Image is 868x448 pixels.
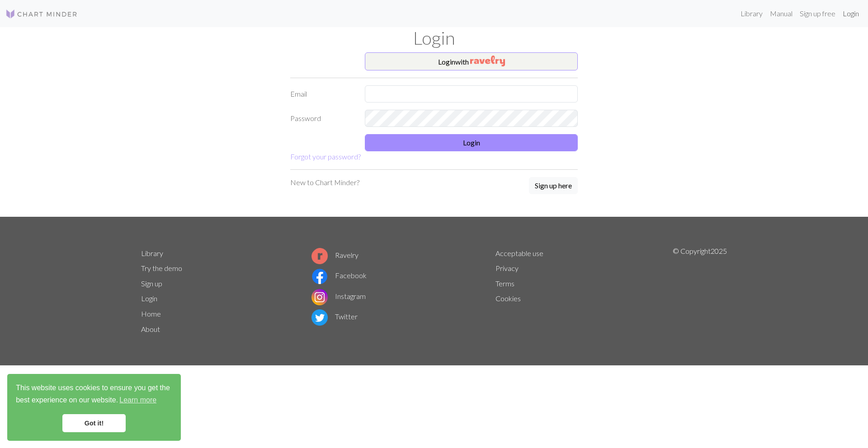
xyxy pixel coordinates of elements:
[141,325,160,333] a: About
[495,294,521,303] a: Cookies
[62,414,126,432] a: dismiss cookie message
[285,110,359,127] label: Password
[285,85,359,103] label: Email
[141,294,157,303] a: Login
[5,9,78,19] img: Logo
[529,177,578,195] a: Sign up here
[529,177,578,194] button: Sign up here
[311,292,366,300] a: Instagram
[290,152,361,161] a: Forgot your password?
[495,279,514,288] a: Terms
[737,5,766,23] a: Library
[136,27,732,49] h1: Login
[311,309,328,326] img: Twitter logo
[766,5,796,23] a: Manual
[141,309,161,318] a: Home
[311,251,359,259] a: Ravelry
[141,279,162,288] a: Sign up
[311,312,358,321] a: Twitter
[290,177,359,188] p: New to Chart Minder?
[365,52,578,70] button: Loginwith
[495,249,543,257] a: Acceptable use
[311,268,328,285] img: Facebook logo
[495,264,519,272] a: Privacy
[16,383,172,407] span: This website uses cookies to ensure you get the best experience on our website.
[673,246,727,337] p: © Copyright 2025
[311,248,328,264] img: Ravelry logo
[141,264,182,272] a: Try the demo
[839,5,863,23] a: Login
[470,56,505,66] img: Ravelry
[118,393,158,407] a: learn more about cookies
[365,134,578,151] button: Login
[141,249,163,257] a: Library
[7,374,181,441] div: cookieconsent
[311,289,328,305] img: Instagram logo
[311,271,367,280] a: Facebook
[796,5,839,23] a: Sign up free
